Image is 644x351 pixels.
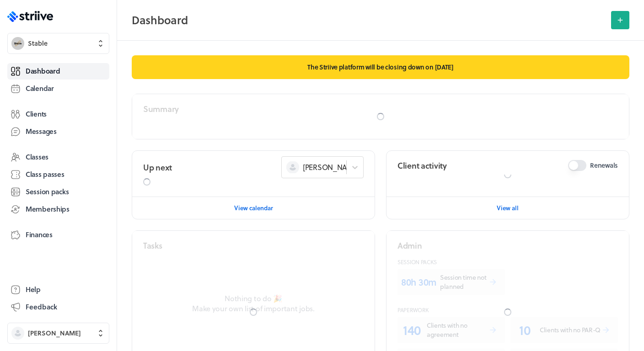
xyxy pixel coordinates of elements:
[28,39,48,48] span: Stable
[132,55,629,79] p: The Striive platform will be closing down on [DATE]
[7,282,109,298] a: Help
[7,63,109,80] a: Dashboard
[26,66,60,76] span: Dashboard
[397,160,447,171] h2: Client activity
[7,166,109,183] a: Class passes
[28,329,81,338] span: [PERSON_NAME]
[7,149,109,165] a: Classes
[568,160,586,171] button: Renewals
[234,199,273,217] button: View calendar
[303,162,360,172] span: [PERSON_NAME]
[234,204,273,212] span: View calendar
[497,199,519,217] button: View all
[26,152,48,162] span: Classes
[26,170,64,179] span: Class passes
[26,187,69,197] span: Session packs
[7,227,109,243] a: Finances
[26,109,47,119] span: Clients
[26,204,70,214] span: Memberships
[7,106,109,122] a: Clients
[143,162,172,173] h2: Up next
[26,285,41,294] span: Help
[7,80,109,97] a: Calendar
[7,299,109,315] button: Feedback
[26,230,53,239] span: Finances
[7,323,109,344] button: [PERSON_NAME]
[617,324,639,346] iframe: gist-messenger-bubble-iframe
[132,11,606,29] h2: Dashboard
[26,84,54,93] span: Calendar
[11,37,24,50] img: Stable
[7,123,109,140] a: Messages
[7,184,109,200] a: Session packs
[26,127,57,136] span: Messages
[7,33,109,54] button: StableStable
[590,161,618,170] span: Renewals
[7,201,109,218] a: Memberships
[497,204,519,212] span: View all
[26,302,57,312] span: Feedback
